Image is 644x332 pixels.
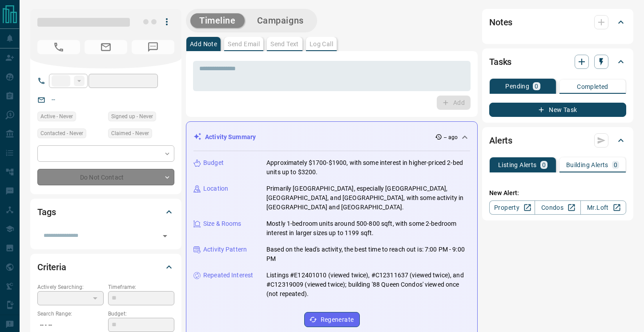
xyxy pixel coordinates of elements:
p: Activity Summary [205,132,256,142]
h2: Alerts [489,133,512,148]
span: No Number [132,40,174,54]
p: Repeated Interest [203,271,253,280]
p: Based on the lead's activity, the best time to reach out is: 7:00 PM - 9:00 PM [266,245,470,264]
p: Search Range: [37,310,104,318]
button: Regenerate [304,312,360,327]
button: New Task [489,103,626,117]
p: Location [203,184,228,193]
span: Contacted - Never [40,129,83,138]
span: Active - Never [40,112,73,121]
p: Size & Rooms [203,219,241,228]
p: Primarily [GEOGRAPHIC_DATA], especially [GEOGRAPHIC_DATA], [GEOGRAPHIC_DATA], and [GEOGRAPHIC_DAT... [266,184,470,212]
p: Mostly 1-bedroom units around 500-800 sqft, with some 2-bedroom interest in larger sizes up to 11... [266,219,470,238]
div: Alerts [489,130,626,151]
button: Timeline [190,13,245,28]
button: Open [159,230,171,242]
div: Notes [489,12,626,33]
p: Listings #E12401010 (viewed twice), #C12311637 (viewed twice), and #C12319009 (viewed twice); bui... [266,271,470,299]
a: Property [489,200,535,215]
a: Mr.Loft [580,200,626,215]
p: New Alert: [489,188,626,198]
p: -- ago [444,133,458,141]
p: Completed [577,84,608,90]
h2: Criteria [37,260,66,274]
button: Campaigns [248,13,313,28]
p: Pending [505,83,529,89]
div: Tasks [489,51,626,72]
p: Actively Searching: [37,283,104,291]
p: Timeframe: [108,283,174,291]
p: 0 [614,162,617,168]
p: Budget: [108,310,174,318]
div: Criteria [37,256,174,278]
a: -- [52,96,55,103]
div: Activity Summary-- ago [193,129,470,145]
p: Building Alerts [566,162,608,168]
p: Approximately $1700-$1900, with some interest in higher-priced 2-bed units up to $3200. [266,158,470,177]
span: No Email [85,40,127,54]
a: Condos [535,200,580,215]
p: 0 [535,83,538,89]
h2: Tags [37,205,56,219]
span: Claimed - Never [111,129,149,138]
div: Do Not Contact [37,169,174,185]
div: Tags [37,201,174,223]
span: Signed up - Never [111,112,153,121]
p: Budget [203,158,224,168]
p: Listing Alerts [498,162,537,168]
span: No Number [37,40,80,54]
p: 0 [542,162,546,168]
h2: Tasks [489,55,511,69]
p: Activity Pattern [203,245,247,254]
h2: Notes [489,15,512,29]
p: Add Note [190,41,217,47]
